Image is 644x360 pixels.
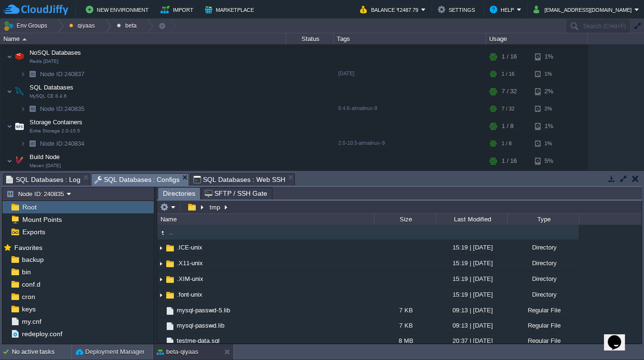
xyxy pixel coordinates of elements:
[168,228,174,236] a: ..
[507,271,579,286] div: Directory
[205,188,267,199] span: SFTP / SSH Gate
[7,151,12,170] img: AMDAwAAAACH5BAEAAAAALAAAAAABAAEAAAICRAEAOw==
[6,190,67,198] button: Node ID: 240835
[507,256,579,270] div: Directory
[157,347,198,357] button: beta-qiyaas
[502,82,517,101] div: 7 / 32
[437,214,507,225] div: Last Modified
[438,4,478,15] button: Settings
[205,4,257,15] button: Marketplace
[175,259,204,267] a: .X11-unix
[157,272,165,287] img: AMDAwAAAACH5BAEAAAAALAAAAAABAAEAAAICRAEAOw==
[175,243,204,251] a: .ICE-unix
[490,4,517,15] button: Help
[13,82,26,101] img: AMDAwAAAACH5BAEAAAAALAAAAAABAAEAAAICRAEAOw==
[12,243,44,252] span: Favorites
[287,33,333,44] div: Status
[338,140,385,146] span: 2.0-10.5-almalinux-9
[535,101,566,116] div: 2%
[535,117,566,136] div: 1%
[20,228,47,236] a: Exports
[508,214,579,225] div: Type
[26,67,39,81] img: AMDAwAAAACH5BAEAAAAALAAAAAABAAEAAAICRAEAOw==
[20,330,64,338] a: redeploy.conf
[360,4,421,15] button: Balance ₹2487.79
[157,200,642,214] input: Click to enter the path
[175,321,226,330] a: mysql-passwd.lib
[163,188,195,200] span: Directories
[161,4,196,15] button: Import
[436,256,507,270] div: 15:19 | [DATE]
[502,67,514,81] div: 1 / 16
[40,140,64,147] span: Node ID:
[29,153,61,160] a: Build NodeMaven [DATE]
[20,203,38,211] a: Root
[3,4,68,16] img: CloudJiffy
[158,214,374,225] div: Name
[175,290,204,299] span: .font-unix
[29,118,84,126] span: Storage Containers
[208,203,222,211] button: tmp
[535,151,566,170] div: 5%
[30,128,80,134] span: Extra Storage 2.0-10.5
[20,317,43,326] a: my.cnf
[535,47,566,66] div: 1%
[507,303,579,318] div: Regular File
[20,255,45,264] span: backup
[175,306,231,314] span: mysql-passwd-5.lib
[29,49,82,57] span: NoSQL Databases
[374,333,436,348] div: 8 MB
[117,19,140,32] button: beta
[20,292,37,301] span: cron
[20,280,42,289] span: conf.d
[7,117,12,136] img: AMDAwAAAACH5BAEAAAAALAAAAAABAAEAAAICRAEAOw==
[157,228,168,238] img: AMDAwAAAACH5BAEAAAAALAAAAAABAAEAAAICRAEAOw==
[12,244,44,251] a: Favorites
[507,240,579,255] div: Directory
[39,140,86,148] span: 240834
[7,82,12,101] img: AMDAwAAAACH5BAEAAAAALAAAAAABAAEAAAICRAEAOw==
[3,19,50,32] button: Env Groups
[76,347,144,357] button: Deployment Manager
[29,119,84,126] a: Storage ContainersExtra Storage 2.0-10.5
[12,344,71,360] div: No active tasks
[374,318,436,333] div: 7 KB
[29,49,82,56] a: NoSQL DatabasesRedis [DATE]
[175,337,221,345] a: testme-data.sql
[436,240,507,255] div: 15:19 | [DATE]
[20,215,63,224] span: Mount Points
[502,101,514,116] div: 7 / 32
[175,275,205,283] span: .XIM-unix
[436,287,507,302] div: 15:19 | [DATE]
[535,67,566,81] div: 1%
[338,70,354,76] span: [DATE]
[20,268,32,276] a: bin
[30,93,67,99] span: MySQL CE 8.4.6
[604,322,634,350] iframe: chat widget
[436,333,507,348] div: 20:37 | [DATE]
[165,259,175,269] img: AMDAwAAAACH5BAEAAAAALAAAAAABAAEAAAICRAEAOw==
[502,117,513,136] div: 1 / 8
[86,4,151,15] button: New Environment
[507,333,579,348] div: Regular File
[535,82,566,101] div: 2%
[40,105,64,112] span: Node ID:
[20,101,26,116] img: AMDAwAAAACH5BAEAAAAALAAAAAABAAEAAAICRAEAOw==
[507,318,579,333] div: Regular File
[436,271,507,286] div: 15:19 | [DATE]
[39,70,86,78] span: 240837
[165,243,175,253] img: AMDAwAAAACH5BAEAAAAALAAAAAABAAEAAAICRAEAOw==
[533,4,634,15] button: [EMAIL_ADDRESS][DOMAIN_NAME]
[13,117,26,136] img: AMDAwAAAACH5BAEAAAAALAAAAAABAAEAAAICRAEAOw==
[39,105,86,113] span: 240835
[13,151,26,170] img: AMDAwAAAACH5BAEAAAAALAAAAAABAAEAAAICRAEAOw==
